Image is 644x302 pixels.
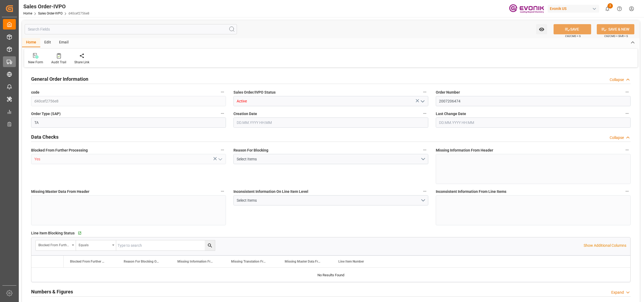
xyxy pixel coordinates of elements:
[231,260,267,263] span: Missing Translation From Master Data
[233,154,428,164] button: open menu
[436,189,506,194] span: Inconsistent Information From Line Items
[31,148,88,153] span: Blocked From Further Processing
[565,34,581,38] span: Ctrl/CMD + S
[124,260,160,263] span: Reason For Blocking On This Line Item
[624,110,631,117] button: Last Change Date
[237,198,421,203] div: Select Items
[70,260,106,263] span: Blocked From Further Processing
[584,243,626,248] p: Show Additional Columns
[608,3,613,9] span: 2
[233,195,428,205] button: open menu
[436,117,631,128] input: DD.MM.YYYY HH:MM
[23,2,89,10] div: Sales Order-IVPO
[421,146,428,153] button: Reason For Blocking
[597,24,634,34] button: SAVE & NEW
[51,60,66,65] div: Audit Trail
[233,111,257,117] span: Creation Date
[418,97,426,105] button: open menu
[31,133,58,141] h2: Data Checks
[219,89,226,95] button: code
[74,60,89,65] div: Share Link
[233,148,268,153] span: Reason For Blocking
[38,12,63,15] a: Sales Order-IVPO
[233,90,276,95] span: Sales Order/IVPO Status
[31,288,73,295] h2: Numbers & Figures
[624,146,631,153] button: Missing Information From Header
[237,156,421,162] div: Select Items
[548,3,601,14] button: Evonik US
[509,4,544,13] img: Evonik-brand-mark-Deep-Purple-RGB.jpeg_1700498283.jpeg
[219,110,226,117] button: Order Type (SAP)
[421,110,428,117] button: Creation Date
[116,240,215,251] input: Type to search
[22,38,40,47] div: Home
[285,260,321,263] span: Missing Master Data From SAP
[233,117,428,128] input: DD.MM.YYYY HH:MM
[76,240,116,251] button: open menu
[421,188,428,195] button: Inconsistent Information On Line Item Level
[601,3,613,15] button: show 2 new notifications
[55,38,73,47] div: Email
[31,111,61,117] span: Order Type (SAP)
[610,135,624,141] div: Collapse
[40,38,55,47] div: Edit
[25,24,237,34] input: Search Fields
[31,90,39,95] span: code
[31,230,75,236] span: Line Item Blocking Status
[548,5,599,13] div: Evonik US
[23,12,32,15] a: Home
[219,146,226,153] button: Blocked From Further Processing
[624,188,631,195] button: Inconsistent Information From Line Items
[611,290,624,295] div: Expand
[216,155,224,163] button: open menu
[536,24,547,34] button: open menu
[28,60,43,65] div: New Form
[604,34,628,38] span: Ctrl/CMD + Shift + S
[233,189,308,194] span: Inconsistent Information On Line Item Level
[177,260,213,263] span: Missing Information From Line Item
[436,148,493,153] span: Missing Information From Header
[421,89,428,95] button: Sales Order/IVPO Status
[38,241,70,248] div: Blocked From Further Processing
[31,75,88,83] h2: General Order Information
[436,90,460,95] span: Order Number
[436,111,466,117] span: Last Change Date
[554,24,591,34] button: SAVE
[338,260,364,263] span: Line Item Number
[624,89,631,95] button: Order Number
[610,77,624,83] div: Collapse
[36,240,76,251] button: open menu
[219,188,226,195] button: Missing Master Data From Header
[613,3,625,15] button: Help Center
[79,241,110,248] div: Equals
[205,240,215,251] button: search button
[31,189,89,194] span: Missing Master Data From Header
